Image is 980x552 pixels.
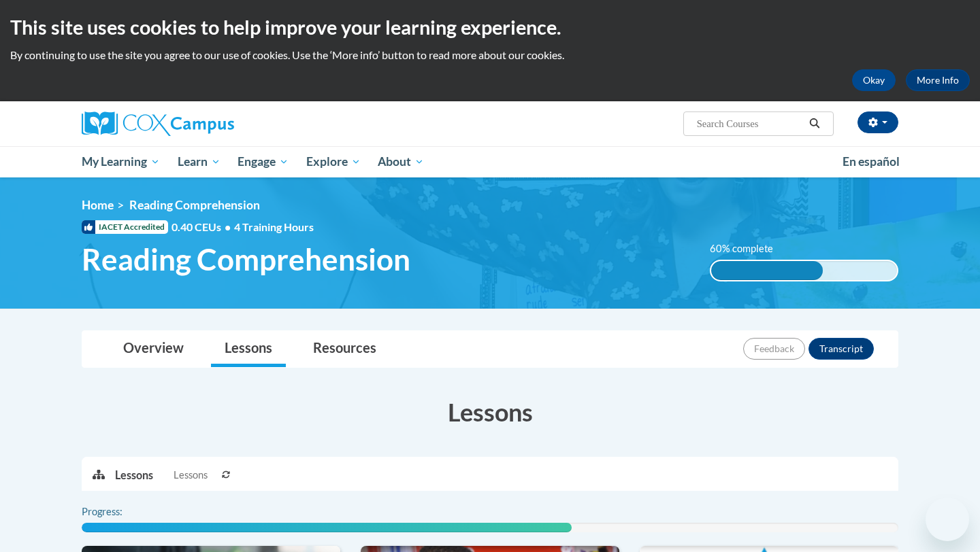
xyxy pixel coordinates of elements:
[82,395,898,429] h3: Lessons
[299,331,390,367] a: Resources
[174,468,208,483] span: Lessons
[82,198,114,212] a: Home
[743,338,805,360] button: Feedback
[857,111,898,133] button: Account Settings
[82,111,234,136] img: Cox Campus
[225,220,231,233] span: •
[926,498,969,541] iframe: Button to launch messaging window
[370,146,434,177] a: About
[82,504,160,519] label: Progress:
[61,146,919,177] div: Main menu
[10,48,970,63] p: By continuing to use the site you agree to our use of cookies. Use the ‘More info’ button to read...
[229,146,297,177] a: Engage
[804,116,825,132] button: Search
[234,220,314,233] span: 4 Training Hours
[110,331,197,367] a: Overview
[73,146,169,177] a: My Learning
[82,220,168,234] span: IACET Accredited
[378,154,424,170] span: About
[129,198,260,212] span: Reading Comprehension
[852,69,896,91] button: Okay
[115,468,153,483] p: Lessons
[82,241,410,277] span: Reading Comprehension
[171,220,234,235] span: 0.40 CEUs
[82,154,160,170] span: My Learning
[178,154,220,170] span: Learn
[696,116,804,132] input: Search Courses
[906,69,970,91] a: More Info
[834,148,909,176] a: En español
[711,261,823,280] div: 60% complete
[82,111,340,136] a: Cox Campus
[808,338,874,360] button: Transcript
[306,154,361,170] span: Explore
[710,241,788,256] label: 60% complete
[169,146,229,177] a: Learn
[297,146,370,177] a: Explore
[10,14,970,41] h2: This site uses cookies to help improve your learning experience.
[211,331,286,367] a: Lessons
[238,154,289,170] span: Engage
[843,154,900,169] span: En español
